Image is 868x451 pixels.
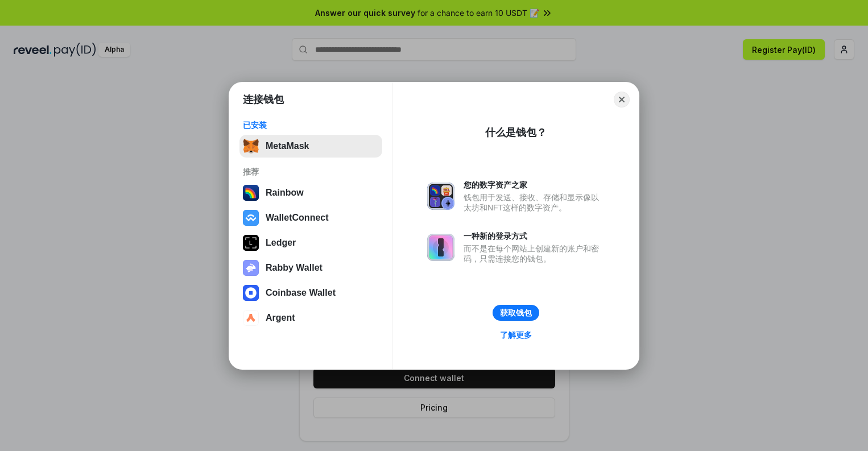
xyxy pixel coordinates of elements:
img: svg+xml,%3Csvg%20width%3D%2228%22%20height%3D%2228%22%20viewBox%3D%220%200%2028%2028%22%20fill%3D... [243,285,259,301]
div: Rainbow [266,188,304,198]
div: 什么是钱包？ [485,126,547,139]
div: MetaMask [266,141,309,151]
div: 获取钱包 [500,308,532,318]
div: Rabby Wallet [266,263,323,273]
button: 获取钱包 [493,305,539,321]
div: 已安装 [243,120,379,130]
img: svg+xml,%3Csvg%20xmlns%3D%22http%3A%2F%2Fwww.w3.org%2F2000%2Fsvg%22%20fill%3D%22none%22%20viewBox... [427,183,454,210]
button: Rabby Wallet [239,256,382,279]
button: MetaMask [239,135,382,158]
div: 了解更多 [500,330,532,340]
img: svg+xml,%3Csvg%20width%3D%2228%22%20height%3D%2228%22%20viewBox%3D%220%200%2028%2028%22%20fill%3D... [243,210,259,226]
img: svg+xml,%3Csvg%20fill%3D%22none%22%20height%3D%2233%22%20viewBox%3D%220%200%2035%2033%22%20width%... [243,138,259,154]
button: Ledger [239,231,382,254]
div: Argent [266,313,295,323]
button: WalletConnect [239,206,382,229]
button: Close [614,92,630,107]
button: Rainbow [239,181,382,204]
button: Coinbase Wallet [239,282,382,304]
div: 一种新的登录方式 [464,231,605,241]
button: Argent [239,307,382,329]
div: 钱包用于发送、接收、存储和显示像以太坊和NFT这样的数字资产。 [464,192,605,213]
div: 而不是在每个网站上创建新的账户和密码，只需连接您的钱包。 [464,243,605,264]
img: svg+xml,%3Csvg%20width%3D%2228%22%20height%3D%2228%22%20viewBox%3D%220%200%2028%2028%22%20fill%3D... [243,310,259,326]
div: Ledger [266,238,296,248]
img: svg+xml,%3Csvg%20width%3D%22120%22%20height%3D%22120%22%20viewBox%3D%220%200%20120%20120%22%20fil... [243,185,259,201]
img: svg+xml,%3Csvg%20xmlns%3D%22http%3A%2F%2Fwww.w3.org%2F2000%2Fsvg%22%20width%3D%2228%22%20height%3... [243,235,259,251]
h1: 连接钱包 [243,93,284,106]
img: svg+xml,%3Csvg%20xmlns%3D%22http%3A%2F%2Fwww.w3.org%2F2000%2Fsvg%22%20fill%3D%22none%22%20viewBox... [243,260,259,276]
div: 您的数字资产之家 [464,180,605,190]
img: svg+xml,%3Csvg%20xmlns%3D%22http%3A%2F%2Fwww.w3.org%2F2000%2Fsvg%22%20fill%3D%22none%22%20viewBox... [427,234,454,261]
div: WalletConnect [266,213,329,223]
div: Coinbase Wallet [266,288,336,298]
div: 推荐 [243,167,379,177]
a: 了解更多 [493,328,539,342]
